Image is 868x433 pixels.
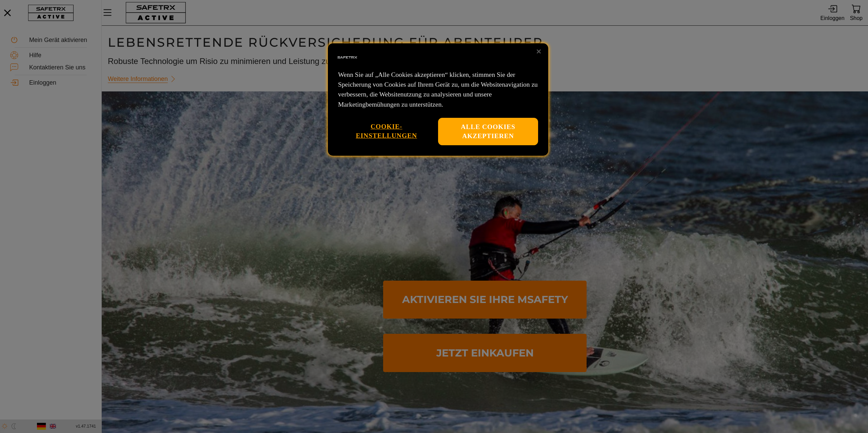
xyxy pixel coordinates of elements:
[438,118,538,145] button: Alle Cookies akzeptieren
[531,44,546,59] button: Schließen
[341,118,432,145] button: Cookie-Einstellungen
[328,43,548,156] div: Datenschutz
[336,47,358,68] img: Firmenlogo
[338,70,538,109] p: Wenn Sie auf „Alle Cookies akzeptieren“ klicken, stimmen Sie der Speicherung von Cookies auf Ihre...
